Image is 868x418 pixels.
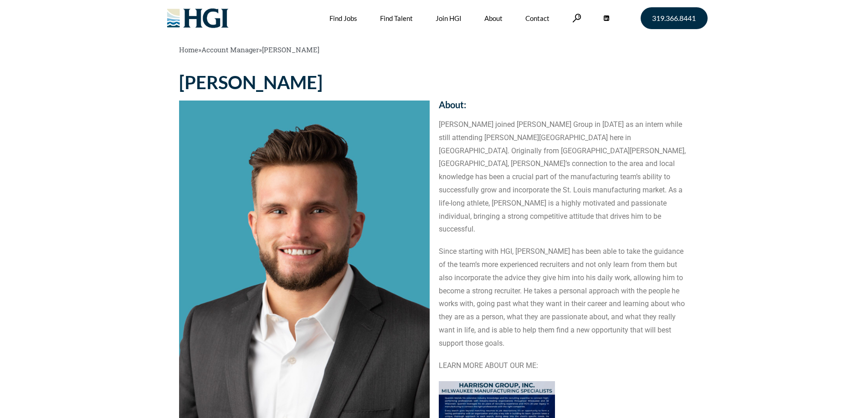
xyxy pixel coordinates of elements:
h2: Contact: [439,73,689,82]
span: 319.366.8441 [652,15,696,22]
p: [PERSON_NAME] joined [PERSON_NAME] Group in [DATE] as an intern while still attending [PERSON_NAM... [439,118,689,236]
a: Search [572,14,581,22]
h2: About: [439,100,689,109]
a: 319.366.8441 [641,7,708,29]
span: » » [179,45,319,54]
a: Home [179,45,198,54]
h1: [PERSON_NAME] [179,73,430,91]
span: [PERSON_NAME] [262,45,319,54]
a: LEARN MORE ABOUT OUR ME: [439,361,538,370]
a: Account Manager [201,45,259,54]
p: Since starting with HGI, [PERSON_NAME] has been able to take the guidance of the team’s more expe... [439,245,689,350]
